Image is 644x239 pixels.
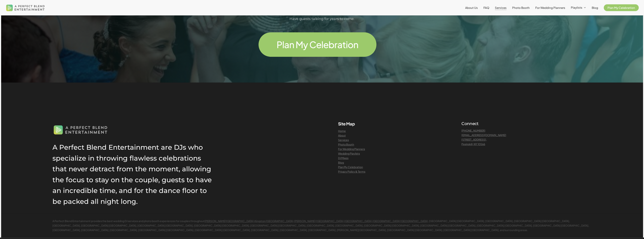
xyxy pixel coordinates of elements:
[372,219,428,223] a: [GEOGRAPHIC_DATA] [GEOGRAPHIC_DATA]
[571,6,586,9] a: Playlists
[495,6,507,9] a: Services
[52,219,589,232] span: A Perfect Blend Entertainment provides the best wedding DJ services and photo booth experiences f...
[328,40,334,49] span: b
[535,6,565,9] a: For Wedding Planners
[338,134,346,137] a: About
[338,143,354,146] a: Photo Booth
[338,129,346,133] a: Home
[346,40,348,49] span: i
[294,219,344,223] a: [PERSON_NAME] [GEOGRAPHIC_DATA]
[461,121,592,126] h4: Connect
[316,40,321,49] span: e
[338,170,365,173] a: Privacy Policy & Terms
[348,40,353,49] span: o
[52,142,214,207] p: A Perfect Blend Entertainment are DJs who specialize in throwing flawless celebrations that never...
[571,6,582,9] span: Playlists
[342,40,346,49] span: t
[323,40,328,49] span: e
[338,152,360,155] a: Wedding Playlists
[5,2,46,14] img: A Perfect Blend Entertainment
[608,6,635,9] span: Plan My Celebration
[289,40,294,49] span: n
[282,40,284,49] span: l
[338,121,355,126] b: Site Map
[228,16,416,22] h5: Have guests talking for years to come.
[338,165,363,169] a: Plan My Celebration
[309,40,316,49] span: C
[205,219,254,223] a: [PERSON_NAME][GEOGRAPHIC_DATA]
[338,138,349,142] a: Services
[512,6,530,9] a: Photo Booth
[337,40,342,49] span: a
[461,129,485,132] a: [PHONE_NUMBER]
[344,219,372,223] a: [GEOGRAPHIC_DATA]
[353,40,358,49] span: n
[277,40,282,49] span: P
[303,40,308,49] span: y
[465,6,478,9] a: About Us
[338,156,348,160] a: DJ Mixes
[604,6,639,9] a: Plan My Celebration
[461,138,487,146] a: [STREET_ADDRESS],Peekskill, NY 10566
[592,6,598,9] a: Blog
[321,40,323,49] span: l
[334,40,337,49] span: r
[277,40,359,50] a: Plan My Celebration
[284,40,289,49] span: a
[296,40,303,49] span: M
[338,147,365,151] a: For Wedding Planners
[461,133,506,137] a: [EMAIL_ADDRESS][DOMAIN_NAME]
[254,219,293,223] a: Kingston [GEOGRAPHIC_DATA]
[483,6,489,9] a: FAQ
[338,161,344,164] a: Blog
